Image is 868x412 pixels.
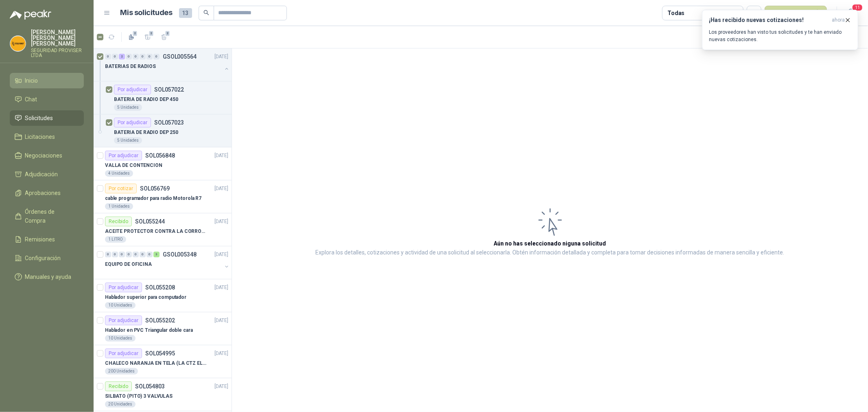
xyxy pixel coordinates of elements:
[94,147,232,180] a: Por adjudicarSOL056848[DATE] VALLA DE CONTENCION4 Unidades
[114,137,142,144] div: 5 Unidades
[667,9,684,18] div: Todas
[709,28,851,43] p: Los proveedores han visto tus solicitudes y te han enviado nuevas cotizaciones.
[145,285,175,290] p: SOL055208
[135,384,165,389] p: SOL054803
[120,7,173,19] h1: Mis solicitudes
[157,31,171,44] button: 2
[10,204,84,228] a: Órdenes de Compra
[105,63,156,70] p: BATERIAS DE RADIOS
[145,351,175,356] p: SOL054995
[31,29,84,46] p: [PERSON_NAME] [PERSON_NAME] [PERSON_NAME]
[94,180,232,213] a: Por cotizarSOL056769[DATE] cable programador para radio Motorola R71 Unidades
[105,184,137,193] div: Por cotizar
[112,252,118,257] div: 0
[105,52,230,78] a: 0 0 2 0 0 0 0 0 GSOL005564[DATE] BATERIAS DE RADIOS
[10,92,84,107] a: Chat
[10,148,84,163] a: Negociaciones
[31,48,84,58] p: SEGURIDAD PROVISER LTDA
[105,162,162,169] p: VALLA DE CONTENCION
[141,31,154,44] button: 2
[114,96,178,103] p: BATERIA DE RADIO DEP 450
[25,254,61,263] span: Configuración
[132,30,138,37] span: 2
[145,153,175,158] p: SOL056848
[119,54,125,59] div: 2
[214,251,228,259] p: [DATE]
[146,54,153,59] div: 0
[214,53,228,61] p: [DATE]
[135,219,165,224] p: SOL055244
[10,129,84,145] a: Licitaciones
[10,73,84,88] a: Inicio
[94,81,232,114] a: Por adjudicarSOL057022BATERIA DE RADIO DEP 4505 Unidades
[153,252,160,257] div: 3
[105,302,136,309] div: 10 Unidades
[25,95,37,104] span: Chat
[105,236,126,243] div: 1 LITRO
[25,132,55,141] span: Licitaciones
[163,252,197,257] p: GSOL005348
[10,167,84,182] a: Adjudicación
[105,368,138,375] div: 200 Unidades
[114,104,142,111] div: 5 Unidades
[10,269,84,285] a: Manuales y ayuda
[844,6,858,20] button: 11
[105,335,136,342] div: 10 Unidades
[203,10,209,15] span: search
[112,54,118,59] div: 0
[179,8,192,18] span: 13
[105,170,133,177] div: 4 Unidades
[140,252,146,257] div: 0
[316,248,785,258] p: Explora los detalles, cotizaciones y actividad de una solicitud al seleccionarla. Obtén informaci...
[105,327,193,334] p: Hablador en PVC Triangular doble cara
[119,252,125,257] div: 0
[114,118,151,127] div: Por adjudicar
[105,392,173,400] p: SILBATO (PITO) 3 VALVULAS
[94,279,232,312] a: Por adjudicarSOL055208[DATE] Hablador superior para computador10 Unidades
[105,294,186,301] p: Hablador superior para computador
[145,318,175,323] p: SOL055202
[126,54,132,59] div: 0
[146,252,153,257] div: 0
[105,252,111,257] div: 0
[702,10,858,50] button: ¡Has recibido nuevas cotizaciones!ahora Los proveedores han visto tus solicitudes y te han enviad...
[94,345,232,378] a: Por adjudicarSOL054995[DATE] CHALECO NARANJA EN TELA (LA CTZ ELEGIDA DEBE ENVIAR MUESTRA)200 Unid...
[10,250,84,266] a: Configuración
[165,30,171,37] span: 2
[765,6,827,20] button: Nueva solicitud
[832,17,845,24] span: ahora
[133,54,139,59] div: 0
[10,36,26,51] img: Company Logo
[214,317,228,324] p: [DATE]
[25,188,61,197] span: Aprobaciones
[10,185,84,201] a: Aprobaciones
[105,228,206,235] p: ACEITE PROTECTOR CONTRA LA CORROSION - PARA LIMPIEZA DE ARMAMENTO
[94,213,232,246] a: RecibidoSOL055244[DATE] ACEITE PROTECTOR CONTRA LA CORROSION - PARA LIMPIEZA DE ARMAMENTO1 LITRO
[105,316,142,325] div: Por adjudicar
[163,54,197,59] p: GSOL005564
[114,85,151,94] div: Por adjudicar
[154,120,184,125] p: SOL057023
[105,217,132,226] div: Recibido
[25,76,38,85] span: Inicio
[105,54,111,59] div: 0
[214,284,228,291] p: [DATE]
[126,252,132,257] div: 0
[25,170,58,179] span: Adjudicación
[114,129,178,136] p: BATERIA DE RADIO DEP 250
[214,152,228,160] p: [DATE]
[10,110,84,126] a: Solicitudes
[25,114,53,123] span: Solicitudes
[105,203,133,210] div: 1 Unidades
[25,235,55,244] span: Remisiones
[105,151,142,160] div: Por adjudicar
[105,261,152,268] p: EQUIPO DE OFICINA
[149,30,154,37] span: 2
[852,4,863,11] span: 11
[133,252,139,257] div: 0
[153,54,160,59] div: 0
[140,54,146,59] div: 0
[10,10,51,20] img: Logo peakr
[25,272,72,281] span: Manuales y ayuda
[214,383,228,390] p: [DATE]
